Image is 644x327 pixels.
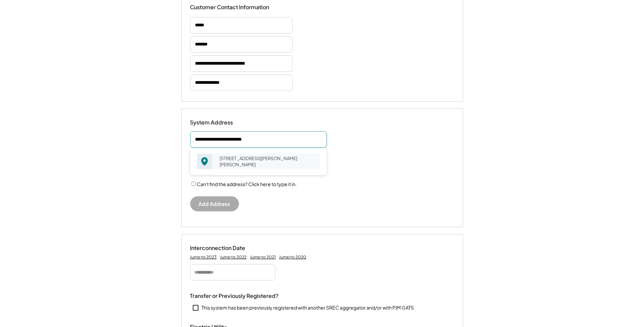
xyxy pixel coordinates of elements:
[190,196,239,211] button: Add Address
[190,4,269,11] div: Customer Contact Information
[250,254,276,260] div: Jump to 2021
[279,254,307,260] div: Jump to 2020
[220,254,247,260] div: Jump to 2022
[197,181,297,187] label: Can't find the address? Click here to type it in.
[202,304,414,311] div: This system has been previously registered with another SREC aggregator and/or with PJM GATS
[190,292,279,300] div: Transfer or Previously Registered?
[190,245,258,252] div: Interconnection Date
[190,254,217,260] div: Jump to 2023
[190,119,258,126] div: System Address
[215,154,320,169] div: [STREET_ADDRESS][PERSON_NAME][PERSON_NAME]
